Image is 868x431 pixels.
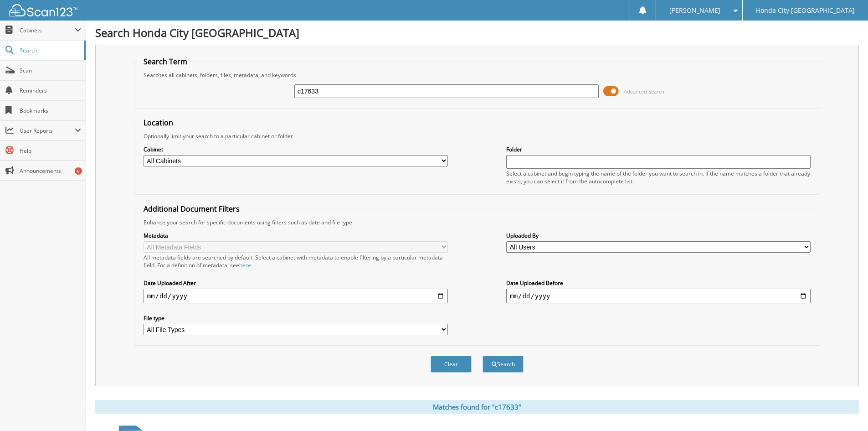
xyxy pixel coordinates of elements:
[20,67,81,74] span: Scan
[506,279,811,287] label: Date Uploaded Before
[139,118,178,128] legend: Location
[483,356,524,373] button: Search
[144,289,448,303] input: start
[144,314,448,322] label: File type
[506,170,811,185] div: Select a cabinet and begin typing the name of the folder you want to search in. If the name match...
[95,400,859,414] div: Matches found for "c17633"
[139,218,815,226] div: Enhance your search for specific documents using filters such as date and file type.
[506,289,811,303] input: end
[20,87,81,94] span: Reminders
[139,57,192,67] legend: Search Term
[95,25,859,40] h1: Search Honda City [GEOGRAPHIC_DATA]
[20,147,81,155] span: Help
[75,167,82,175] div: 6
[9,4,77,16] img: scan123-logo-white.svg
[239,261,251,269] a: here
[506,145,811,153] label: Folder
[144,145,448,153] label: Cabinet
[144,279,448,287] label: Date Uploaded After
[139,204,244,214] legend: Additional Document Filters
[20,127,75,135] span: User Reports
[20,26,75,34] span: Cabinets
[669,8,720,13] span: [PERSON_NAME]
[756,8,855,13] span: Honda City [GEOGRAPHIC_DATA]
[144,254,448,269] div: All metadata fields are searched by default. Select a cabinet with metadata to enable filtering b...
[20,47,80,54] span: Search
[506,232,811,239] label: Uploaded By
[139,132,815,140] div: Optionally limit your search to a particular cabinet or folder
[20,167,81,175] span: Announcements
[139,71,815,79] div: Searches all cabinets, folders, files, metadata, and keywords
[144,232,448,239] label: Metadata
[624,88,664,95] span: Advanced Search
[431,356,472,373] button: Clear
[20,107,81,114] span: Bookmarks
